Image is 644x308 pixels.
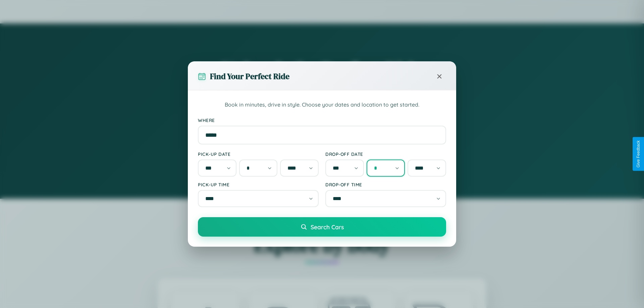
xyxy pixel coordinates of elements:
span: Search Cars [311,223,344,231]
label: Where [198,117,446,123]
label: Pick-up Time [198,182,319,187]
h3: Find Your Perfect Ride [210,71,289,82]
label: Pick-up Date [198,151,319,157]
label: Drop-off Time [325,182,446,187]
p: Book in minutes, drive in style. Choose your dates and location to get started. [198,101,446,109]
label: Drop-off Date [325,151,446,157]
button: Search Cars [198,217,446,237]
